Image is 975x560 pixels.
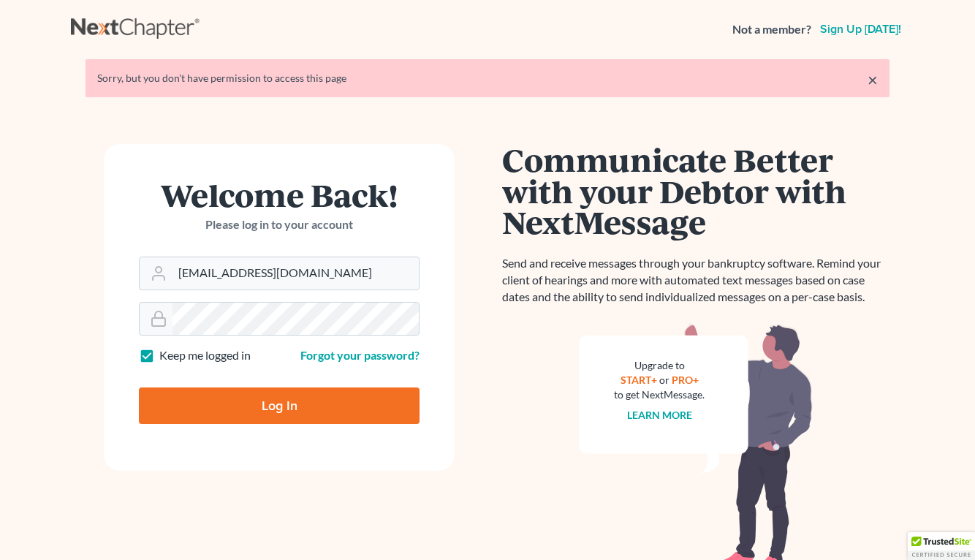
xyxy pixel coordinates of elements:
a: × [868,71,878,88]
div: to get NextMessage. [614,387,705,402]
div: TrustedSite Certified [908,532,975,560]
label: Keep me logged in [159,347,251,364]
h1: Communicate Better with your Debtor with NextMessage [502,144,889,238]
span: or [659,374,669,386]
input: Email Address [172,257,419,290]
a: PRO+ [672,374,699,386]
input: Log In [139,387,420,424]
a: Forgot your password? [300,348,420,362]
h1: Welcome Back! [139,179,420,211]
a: Learn more [627,409,692,421]
a: START+ [621,374,657,386]
p: Send and receive messages through your bankruptcy software. Remind your client of hearings and mo... [502,255,889,306]
strong: Not a member? [732,21,811,38]
a: Sign up [DATE]! [817,23,904,35]
div: Sorry, but you don't have permission to access this page [97,71,878,86]
p: Please log in to your account [139,216,420,233]
div: Upgrade to [614,358,705,373]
